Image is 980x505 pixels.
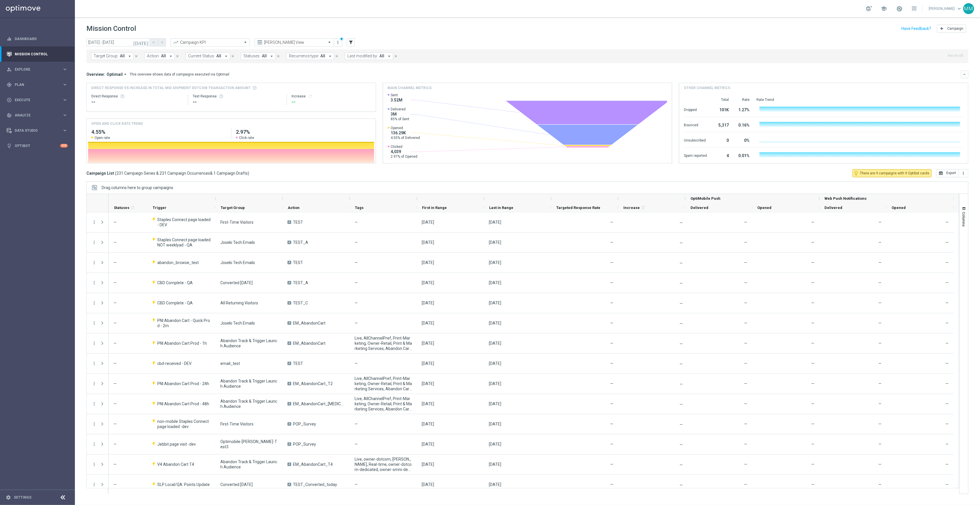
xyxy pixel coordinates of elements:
div: 02 Sep 2025, Tuesday [489,220,501,225]
div: 02 Sep 2025, Tuesday [422,280,434,285]
i: arrow_drop_down [328,54,333,59]
div: Dropped [684,105,707,114]
span: Last modified by: [347,54,378,59]
h4: Other channel metrics [684,85,730,91]
button: more_vert [92,280,97,285]
span: POP_Survey [293,421,316,427]
button: more_vert [92,482,97,487]
button: more_vert [92,260,97,265]
i: arrow_back [152,40,156,44]
span: 3.52M [391,97,403,103]
span: Opened [892,206,906,210]
div: 02 Sep 2025, Tuesday [489,300,501,306]
button: more_vert [92,442,97,447]
button: arrow_forward [158,38,166,46]
span: — [680,221,683,225]
span: Optimail [107,72,123,77]
button: more_vert [335,39,341,46]
span: Target Group: [94,54,118,59]
div: 02 Sep 2025, Tuesday [422,240,434,245]
span: — [879,260,882,265]
span: — [610,260,613,265]
button: Optimail arrow_drop_down [105,72,130,77]
button: Target Group: All arrow_drop_down [91,52,134,60]
i: refresh [641,205,645,210]
button: gps_fixed Plan keyboard_arrow_right [6,82,68,87]
span: Analyze [15,114,62,117]
div: Plan [7,82,62,87]
div: Data Studio [7,128,62,133]
span: EM_AbandonCart_T2 [293,381,333,386]
span: A [287,422,291,426]
span: Targeted Response Rate [556,206,600,210]
span: TEST_A [293,280,308,285]
div: Explore [7,67,62,72]
span: 231 Campaign Series & 231 Campaign Occurrences [116,171,210,176]
a: Mission Control [15,46,68,62]
i: person_search [7,67,12,72]
span: — [744,240,748,245]
span: TEST_Converted_today [293,482,337,487]
h4: OPEN AND CLICK RATE TREND [91,121,143,126]
div: MM [963,3,974,14]
span: Drag columns here to group campaigns [102,185,173,190]
span: 2.97% of Opened [391,154,418,159]
span: — [946,280,949,285]
span: Campaign [947,27,964,31]
span: — [355,220,358,225]
i: arrow_drop_down [224,54,229,59]
button: more_vert [92,361,97,366]
button: filter_alt [347,38,355,46]
span: EM_AbandonCart [293,321,326,326]
span: A [287,342,291,345]
button: close [175,53,180,59]
h2: 2.97% [236,129,371,135]
span: A [287,241,291,244]
span: 4,039 [391,149,418,154]
a: Dashboard [15,31,68,46]
input: Have Feedback? [902,27,931,31]
span: Joseki Tech Emails [220,240,255,245]
span: — [811,260,815,265]
button: Mission Control [6,52,68,56]
button: close [393,53,398,59]
div: -- [91,99,183,105]
span: — [355,260,358,265]
button: more_vert [92,321,97,326]
button: [DATE] [133,38,150,47]
span: — [946,260,949,265]
i: more_vert [92,240,97,245]
span: Last in Range [489,206,513,210]
i: refresh [308,94,313,99]
span: — [744,260,748,265]
button: more_vert [959,169,968,177]
ng-select: Mary Push View [255,38,334,46]
i: arrow_drop_down [123,72,128,77]
button: more_vert [92,401,97,406]
button: arrow_back [150,38,158,46]
div: lightbulb Optibot +10 [6,144,68,148]
button: Current Status: All arrow_drop_down [186,52,230,60]
span: — [680,281,683,286]
span: Statuses: [243,54,260,59]
multiple-options-button: Export to CSV [936,171,968,175]
div: Rate [736,97,750,102]
i: keyboard_arrow_right [62,112,68,118]
span: ( [115,171,116,176]
div: -- [292,99,371,105]
button: add Campaign [937,25,966,33]
span: A [287,362,291,365]
span: — [811,280,815,285]
div: 101K [714,105,729,114]
i: keyboard_arrow_right [62,128,68,133]
i: [DATE] [133,40,149,45]
span: All [262,54,267,59]
i: close [276,54,280,58]
i: arrow_drop_down [168,54,173,59]
span: Staples Connect page loaded NOT weeklyad - QA [157,237,211,248]
i: filter_alt [348,40,353,45]
span: — [610,240,613,245]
